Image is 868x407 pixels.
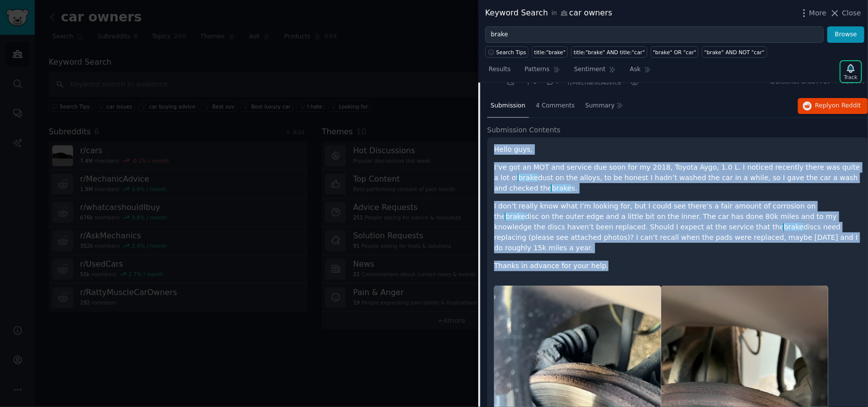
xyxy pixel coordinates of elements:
[494,162,861,194] p: I’ve got an MOT and service due soon for my 2018, Toyota Aygo, 1.0 L. I noticed recently there wa...
[702,46,767,58] a: "brake" AND NOT "car"
[489,65,511,74] span: Results
[585,102,614,110] span: Summary
[485,62,514,82] a: Results
[809,8,827,18] span: More
[799,8,827,18] button: More
[830,8,861,18] button: Close
[496,49,526,56] span: Search Tips
[524,65,549,74] span: Patterns
[551,9,557,18] span: in
[485,46,528,58] button: Search Tips
[704,49,765,56] div: "brake" AND NOT "car"
[491,102,525,110] span: Submission
[630,65,641,74] span: Ask
[536,102,575,110] span: 4 Comments
[532,46,568,58] a: title:"brake"
[571,62,619,82] a: Sentiment
[783,223,804,231] span: brake
[844,74,858,81] div: Track
[487,125,561,135] span: Submission Contents
[521,62,563,82] a: Patterns
[827,26,865,43] button: Browse
[574,65,606,74] span: Sentiment
[815,102,861,110] span: Reply
[518,174,539,182] span: brake
[485,7,612,19] div: Keyword Search car owners
[653,49,696,56] div: "brake" OR "car"
[842,8,861,18] span: Close
[551,184,572,192] span: brake
[626,62,655,82] a: Ask
[574,49,645,56] div: title:"brake" AND title:"car"
[841,61,861,82] button: Track
[494,144,861,155] p: Hello guys,
[494,261,861,271] p: Thanks in advance for your help.
[651,46,699,58] a: "brake" OR "car"
[485,26,824,43] input: Try a keyword related to your business
[832,102,861,109] span: on Reddit
[568,79,621,86] span: r/MechanicAdvice
[534,49,566,56] div: title:"brake"
[571,46,647,58] a: title:"brake" AND title:"car"
[798,98,868,114] button: Replyon Reddit
[505,212,526,220] span: brake
[494,201,861,253] p: I don’t really know what I’m looking for, but I could see there’s a fair amount of corrosion on t...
